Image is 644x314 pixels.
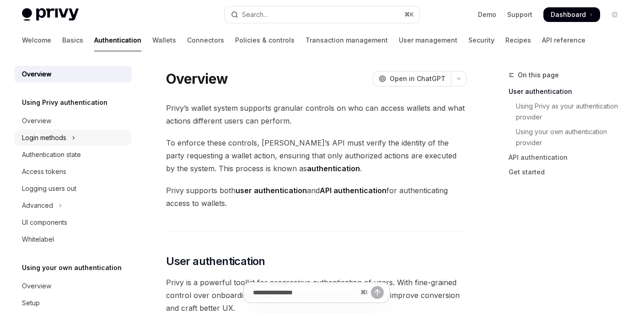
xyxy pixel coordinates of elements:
div: Authentication state [22,149,81,160]
div: Search... [242,9,268,20]
a: Connectors [187,29,224,51]
button: Send message [371,286,384,299]
a: Overview [15,113,132,129]
span: Privy’s wallet system supports granular controls on who can access wallets and what actions diffe... [166,102,467,127]
span: ⌘ K [404,11,414,18]
div: Login methods [22,132,66,143]
a: Welcome [22,29,51,51]
div: Whitelabel [22,234,54,245]
a: Basics [62,29,83,51]
a: Dashboard [543,7,600,22]
div: Advanced [22,200,53,211]
div: Overview [22,69,51,80]
a: User authentication [509,84,629,99]
a: Authentication [94,29,141,51]
a: Overview [15,278,132,294]
a: Demo [478,10,496,19]
button: Toggle Login methods section [15,130,132,146]
a: Logging users out [15,180,132,197]
a: Policies & controls [235,29,295,51]
h5: Using your own authentication [22,262,122,273]
a: Recipes [505,29,531,51]
strong: authentication [307,164,360,173]
strong: API authentication [320,186,386,195]
input: Ask a question... [253,282,357,303]
a: Authentication state [15,146,132,163]
span: To enforce these controls, [PERSON_NAME]’s API must verify the identity of the party requesting a... [166,136,467,175]
a: Setup [15,295,132,311]
h1: Overview [166,70,228,87]
div: Access tokens [22,166,66,177]
span: On this page [518,70,559,81]
button: Open search [225,6,420,23]
div: Overview [22,281,51,292]
a: Whitelabel [15,231,132,248]
a: User management [399,29,457,51]
span: Open in ChatGPT [390,74,445,83]
strong: user authentication [236,186,307,195]
a: Wallets [152,29,176,51]
div: UI components [22,217,67,228]
a: Using your own authentication provider [509,125,629,150]
a: Get started [509,165,629,179]
a: Overview [15,66,132,82]
button: Toggle dark mode [607,7,622,22]
span: User authentication [166,254,265,269]
h5: Using Privy authentication [22,97,107,108]
img: light logo [22,8,79,21]
a: Transaction management [306,29,388,51]
a: Using Privy as your authentication provider [509,99,629,125]
div: Overview [22,115,51,126]
span: Dashboard [551,10,586,19]
button: Toggle Advanced section [15,197,132,214]
a: Support [507,10,532,19]
span: Privy supports both and for authenticating access to wallets. [166,184,467,210]
a: Access tokens [15,163,132,180]
button: Open in ChatGPT [373,71,451,87]
a: API reference [542,29,585,51]
div: Setup [22,298,40,309]
div: Logging users out [22,183,76,194]
a: API authentication [509,150,629,165]
a: Security [468,29,494,51]
a: UI components [15,214,132,231]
